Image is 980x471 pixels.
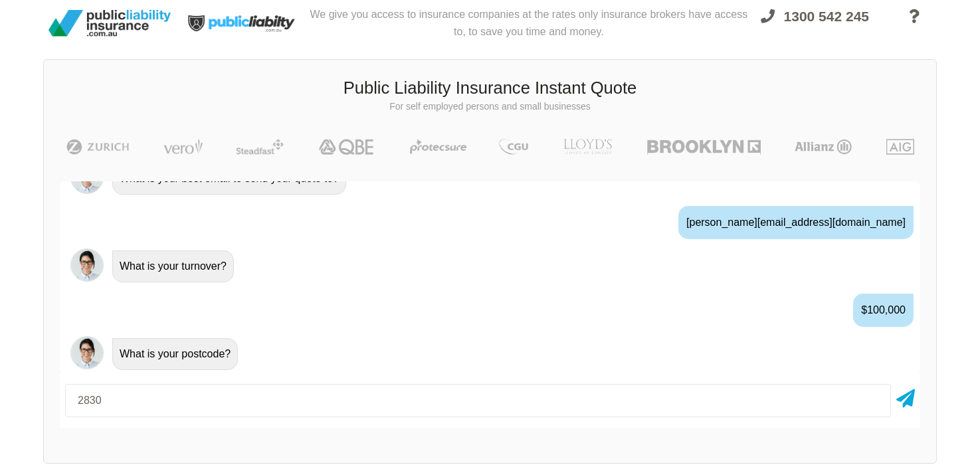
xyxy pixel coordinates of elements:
[54,76,926,100] h3: Public Liability Insurance Instant Quote
[881,139,920,155] img: AIG | Public Liability Insurance
[43,5,176,42] img: Public Liability Insurance
[65,384,891,417] input: Your postcode
[788,139,858,155] img: Allianz | Public Liability Insurance
[70,336,104,369] img: Chatbot | PLI
[749,1,881,51] a: 1300 542 245
[642,139,766,155] img: Brooklyn | Public Liability Insurance
[784,9,869,24] span: 1300 542 245
[311,139,383,155] img: QBE | Public Liability Insurance
[853,294,914,327] div: $100,000
[112,338,238,370] div: What is your postcode?
[405,139,472,155] img: Protecsure | Public Liability Insurance
[70,248,104,282] img: Chatbot | PLI
[231,139,289,155] img: Steadfast | Public Liability Insurance
[556,139,620,155] img: LLOYD's | Public Liability Insurance
[157,139,209,155] img: Vero | Public Liability Insurance
[112,250,234,282] div: What is your turnover?
[60,139,136,155] img: Zurich | Public Liability Insurance
[678,206,914,239] div: [PERSON_NAME][EMAIL_ADDRESS][DOMAIN_NAME]
[494,139,534,155] img: CGU | Public Liability Insurance
[54,100,926,114] p: For self employed persons and small businesses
